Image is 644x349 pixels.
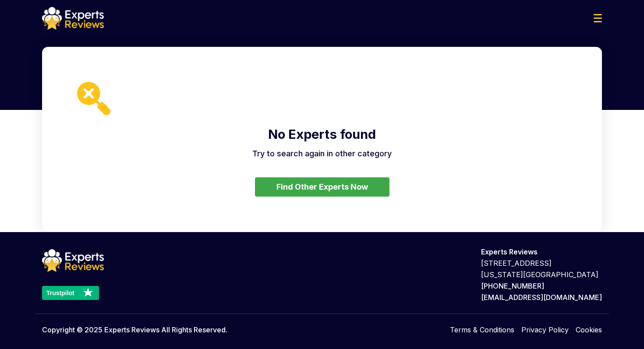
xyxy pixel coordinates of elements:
[481,269,602,280] p: [US_STATE][GEOGRAPHIC_DATA]
[77,148,567,160] p: Try to search again in other category
[77,82,110,115] img: search-yellow-icon
[42,324,227,335] p: Copyright © 2025 Experts Reviews All Rights Reserved.
[42,7,104,30] img: logo
[481,280,602,292] p: [PHONE_NUMBER]
[521,324,569,335] a: Privacy Policy
[42,249,104,272] img: logo
[77,127,567,141] h2: No Experts found
[42,286,104,300] a: Trustpilot
[481,292,602,303] p: [EMAIL_ADDRESS][DOMAIN_NAME]
[481,257,602,269] p: [STREET_ADDRESS]
[450,324,514,335] a: Terms & Conditions
[481,246,602,257] p: Experts Reviews
[576,324,602,335] a: Cookies
[255,177,389,197] button: Find Other Experts Now
[46,289,74,296] text: Trustpilot
[594,14,602,22] img: Menu Icon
